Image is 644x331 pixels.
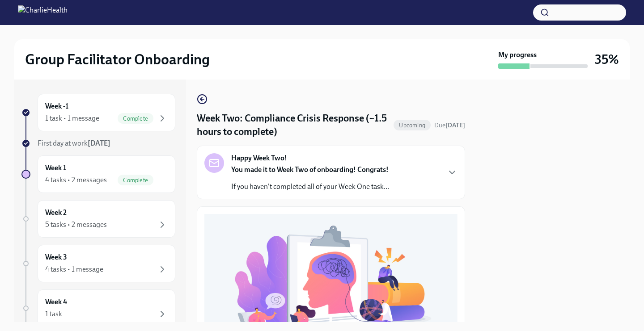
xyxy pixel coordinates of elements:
[21,155,175,193] a: Week 14 tasks • 2 messagesComplete
[45,297,67,307] h6: Week 4
[595,51,619,67] h3: 35%
[231,153,287,163] strong: Happy Week Two!
[21,200,175,238] a: Week 25 tasks • 2 messages
[45,163,66,173] h6: Week 1
[38,139,110,147] span: First day at work
[231,182,389,192] p: If you haven't completed all of your Week One task...
[434,122,465,129] span: Due
[88,139,110,147] strong: [DATE]
[21,289,175,327] a: Week 41 task
[45,113,99,123] div: 1 task • 1 message
[434,121,465,130] span: September 29th, 2025 10:00
[45,252,67,262] h6: Week 3
[118,115,153,122] span: Complete
[45,175,107,185] div: 4 tasks • 2 messages
[21,94,175,131] a: Week -11 task • 1 messageComplete
[25,50,210,68] h2: Group Facilitator Onboarding
[231,165,389,174] strong: You made it to Week Two of onboarding! Congrats!
[445,122,465,129] strong: [DATE]
[21,245,175,282] a: Week 34 tasks • 1 message
[18,5,68,20] img: CharlieHealth
[45,101,68,111] h6: Week -1
[45,264,103,274] div: 4 tasks • 1 message
[45,220,107,230] div: 5 tasks • 2 messages
[394,122,431,129] span: Upcoming
[118,177,153,184] span: Complete
[21,138,175,148] a: First day at work[DATE]
[498,50,537,60] strong: My progress
[45,208,67,218] h6: Week 2
[45,309,62,319] div: 1 task
[197,112,390,138] h4: Week Two: Compliance Crisis Response (~1.5 hours to complete)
